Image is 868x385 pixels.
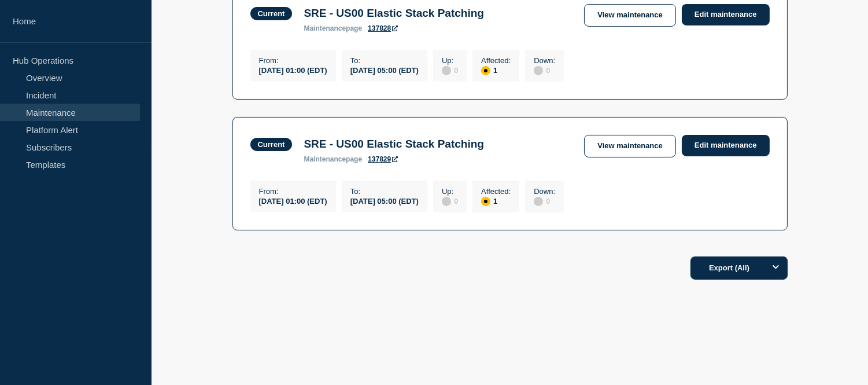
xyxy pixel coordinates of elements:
[442,196,458,206] div: 0
[258,140,285,149] div: Current
[350,187,419,196] p: To :
[442,187,458,196] p: Up :
[481,196,511,206] div: 1
[481,56,511,65] p: Affected :
[690,256,788,280] button: Export (All)
[304,7,484,20] h3: SRE - US00 Elastic Stack Patching
[304,155,362,163] p: page
[304,24,346,32] span: maintenance
[258,9,285,18] div: Current
[481,187,511,196] p: Affected :
[304,24,362,32] p: page
[534,66,543,75] div: disabled
[304,138,484,151] h3: SRE - US00 Elastic Stack Patching
[259,196,327,206] div: [DATE] 01:00 (EDT)
[442,197,451,206] div: disabled
[534,187,555,196] p: Down :
[304,155,346,163] span: maintenance
[534,196,555,206] div: 0
[259,187,327,196] p: From :
[682,4,770,25] a: Edit maintenance
[481,66,490,75] div: affected
[481,197,490,206] div: affected
[682,135,770,156] a: Edit maintenance
[350,65,419,75] div: [DATE] 05:00 (EDT)
[584,4,675,27] a: View maintenance
[350,196,419,206] div: [DATE] 05:00 (EDT)
[368,24,398,32] a: 137828
[259,65,327,75] div: [DATE] 01:00 (EDT)
[350,56,419,65] p: To :
[368,155,398,163] a: 137829
[764,256,788,280] button: Options
[442,56,458,65] p: Up :
[259,56,327,65] p: From :
[534,65,555,75] div: 0
[442,65,458,75] div: 0
[584,135,675,157] a: View maintenance
[534,56,555,65] p: Down :
[481,65,511,75] div: 1
[534,197,543,206] div: disabled
[442,66,451,75] div: disabled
